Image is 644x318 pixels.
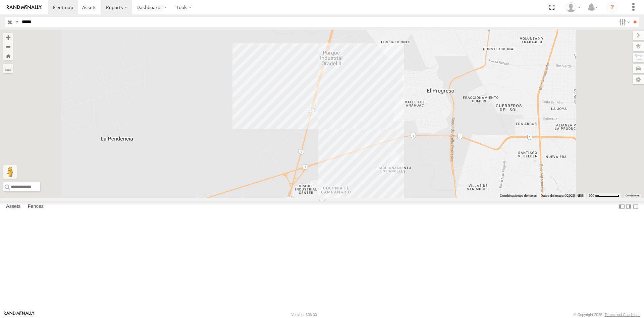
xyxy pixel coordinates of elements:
a: Terms and Conditions [605,313,640,317]
label: Search Filter Options [616,17,631,27]
button: Zoom Home [3,51,13,60]
a: Visit our Website [4,311,35,318]
button: Zoom out [3,42,13,51]
label: Dock Summary Table to the Right [625,201,632,211]
span: 500 m [588,194,598,197]
label: Dock Summary Table to the Left [619,201,625,211]
label: Search Query [14,17,19,27]
img: rand-logo.svg [7,5,42,10]
button: Arrastra el hombrecito naranja al mapa para abrir Street View [3,165,17,179]
button: Escala del mapa: 500 m por 59 píxeles [586,193,621,198]
div: Version: 306.00 [291,313,317,317]
label: Assets [3,202,24,211]
label: Measure [3,64,13,73]
button: Combinaciones de teclas [500,193,537,198]
label: Hide Summary Table [632,201,639,211]
a: Condiciones (se abre en una nueva pestaña) [626,194,640,197]
label: Fences [24,202,47,211]
span: Datos del mapa ©2025 INEGI [541,194,584,197]
i: ? [607,2,618,13]
div: Juan Lopez [563,2,583,12]
div: © Copyright 2025 - [574,313,640,317]
label: Map Settings [633,75,644,84]
button: Zoom in [3,33,13,42]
